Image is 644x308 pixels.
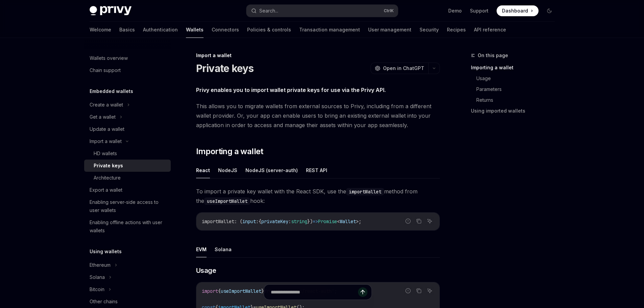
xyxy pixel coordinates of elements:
a: Connectors [212,22,239,38]
span: input [242,218,256,224]
a: Using imported wallets [471,105,560,116]
div: Get a wallet [90,113,116,121]
a: Export a wallet [84,184,171,196]
a: Architecture [84,172,171,184]
a: Security [420,22,439,38]
button: Report incorrect code [404,217,412,226]
code: importWallet [346,188,384,195]
a: Parameters [471,84,560,95]
a: Importing a wallet [471,62,560,73]
button: Solana [215,241,232,257]
div: Search... [259,7,278,15]
div: HD wallets [94,149,117,158]
a: Recipes [447,22,466,38]
div: Create a wallet [90,101,123,109]
a: Policies & controls [247,22,291,38]
a: Update a wallet [84,123,171,135]
a: Demo [448,7,462,14]
a: Basics [119,22,135,38]
span: : ( [234,218,242,224]
span: On this page [478,51,508,60]
button: Copy the contents from the code block [414,217,423,226]
strong: Privy enables you to import wallet private keys for use via the Privy API. [196,87,386,93]
span: privateKey [261,218,288,224]
span: : [256,218,259,224]
span: < [337,218,340,224]
span: > [356,218,359,224]
button: Toggle dark mode [544,5,555,16]
div: Export a wallet [90,186,122,194]
div: Update a wallet [90,125,124,133]
input: Ask a question... [271,285,358,300]
button: Open in ChatGPT [371,63,428,74]
button: Send message [358,287,367,297]
div: Private keys [94,162,123,170]
button: React [196,162,210,178]
a: Authentication [143,22,178,38]
a: Chain support [84,64,171,76]
h5: Embedded wallets [90,87,133,95]
span: Importing a wallet [196,146,263,157]
a: Wallets [186,22,204,38]
a: HD wallets [84,147,171,160]
span: { [259,218,261,224]
button: Ask AI [425,217,434,226]
a: Enabling server-side access to user wallets [84,196,171,216]
span: To import a private key wallet with the React SDK, use the method from the hook: [196,187,440,206]
div: Other chains [90,298,118,306]
a: Transaction management [299,22,360,38]
button: REST API [306,162,327,178]
a: Enabling offline actions with user wallets [84,216,171,237]
span: => [313,218,318,224]
div: Wallets overview [90,54,128,62]
a: Wallets overview [84,52,171,64]
button: NodeJS (server-auth) [245,162,298,178]
img: dark logo [90,6,132,16]
button: NodeJS [218,162,237,178]
button: Ethereum [84,259,171,271]
a: Returns [471,95,560,105]
div: Solana [90,273,105,281]
span: ; [359,218,361,224]
div: Import a wallet [90,137,122,145]
button: Import a wallet [84,135,171,147]
a: API reference [474,22,506,38]
span: Wallet [340,218,356,224]
span: Promise [318,218,337,224]
a: Dashboard [497,5,539,16]
div: Ethereum [90,261,111,269]
button: Get a wallet [84,111,171,123]
span: string [291,218,307,224]
span: Open in ChatGPT [383,65,424,72]
button: EVM [196,241,207,257]
div: Enabling server-side access to user wallets [90,198,167,214]
span: : [288,218,291,224]
span: importWallet [202,218,234,224]
div: Bitcoin [90,285,104,293]
a: Welcome [90,22,111,38]
span: This allows you to migrate wallets from external sources to Privy, including from a different wal... [196,101,440,130]
a: Usage [471,73,560,84]
code: useImportWallet [204,197,250,205]
div: Architecture [94,174,121,182]
h1: Private keys [196,62,254,74]
div: Import a wallet [196,52,440,59]
a: Other chains [84,295,171,308]
span: Usage [196,266,216,275]
button: Bitcoin [84,283,171,295]
span: Ctrl K [384,8,394,14]
a: Private keys [84,160,171,172]
span: }) [307,218,313,224]
h5: Using wallets [90,247,122,256]
a: User management [368,22,411,38]
button: Create a wallet [84,99,171,111]
a: Support [470,7,488,14]
div: Chain support [90,66,121,74]
div: Enabling offline actions with user wallets [90,218,167,235]
button: Search...CtrlK [246,5,398,17]
span: Dashboard [502,7,528,14]
button: Solana [84,271,171,283]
